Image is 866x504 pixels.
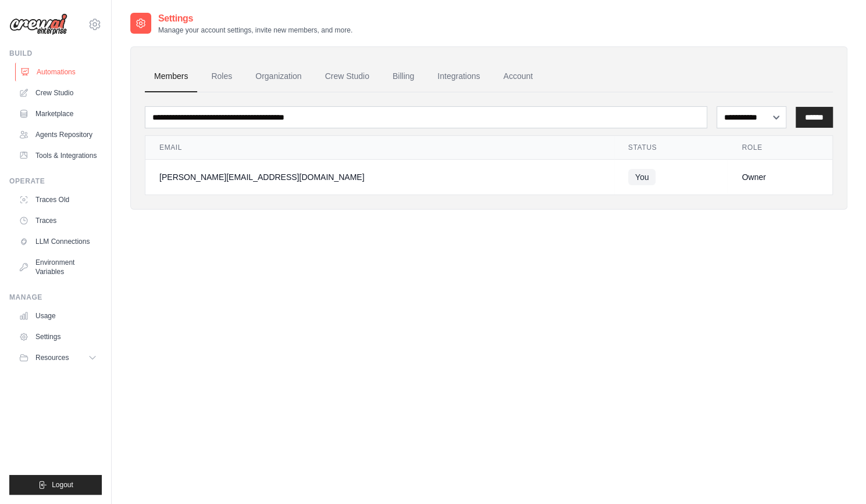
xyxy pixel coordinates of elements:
[614,136,728,160] th: Status
[9,475,102,495] button: Logout
[9,13,67,35] img: Logo
[494,61,542,92] a: Account
[9,293,102,302] div: Manage
[14,348,102,367] button: Resources
[14,125,102,144] a: Agents Repository
[14,84,102,102] a: Crew Studio
[14,327,102,346] a: Settings
[428,61,489,92] a: Integrations
[14,307,102,325] a: Usage
[145,136,614,160] th: Email
[14,146,102,165] a: Tools & Integrations
[742,171,818,183] div: Owner
[14,190,102,209] a: Traces Old
[158,12,352,26] h2: Settings
[159,171,600,183] div: [PERSON_NAME][EMAIL_ADDRESS][DOMAIN_NAME]
[628,169,656,185] span: You
[246,61,311,92] a: Organization
[9,49,102,58] div: Build
[15,63,103,81] a: Automations
[9,177,102,186] div: Operate
[145,61,197,92] a: Members
[35,353,69,362] span: Resources
[14,105,102,123] a: Marketplace
[158,26,352,35] p: Manage your account settings, invite new members, and more.
[14,232,102,251] a: LLM Connections
[202,61,241,92] a: Roles
[14,253,102,281] a: Environment Variables
[52,480,73,489] span: Logout
[383,61,423,92] a: Billing
[14,211,102,230] a: Traces
[316,61,379,92] a: Crew Studio
[728,136,832,160] th: Role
